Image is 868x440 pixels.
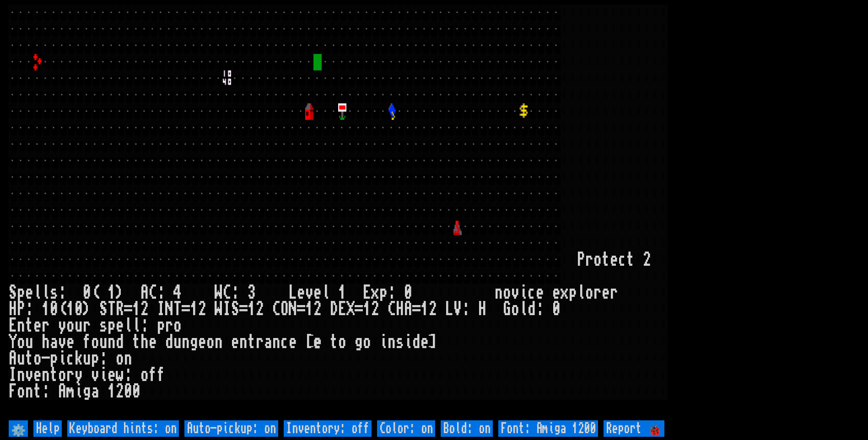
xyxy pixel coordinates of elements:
[25,334,33,350] div: u
[561,284,569,301] div: x
[289,284,297,301] div: L
[256,334,264,350] div: r
[495,284,503,301] div: n
[284,420,372,437] input: Inventory: off
[58,301,66,317] div: (
[338,334,346,350] div: o
[149,334,157,350] div: e
[173,284,182,301] div: 4
[396,334,404,350] div: s
[602,252,610,268] div: t
[610,252,618,268] div: e
[519,284,528,301] div: i
[124,367,132,383] div: :
[313,284,322,301] div: e
[322,284,330,301] div: l
[585,284,593,301] div: o
[231,334,239,350] div: e
[17,334,25,350] div: o
[182,301,190,317] div: =
[116,301,124,317] div: R
[264,334,272,350] div: a
[140,284,149,301] div: A
[33,284,42,301] div: l
[363,284,371,301] div: E
[593,252,602,268] div: o
[330,301,338,317] div: D
[184,420,278,437] input: Auto-pickup: on
[9,383,17,400] div: F
[58,334,66,350] div: v
[132,301,140,317] div: 1
[552,301,561,317] div: 0
[17,301,25,317] div: P
[17,383,25,400] div: o
[9,334,17,350] div: Y
[116,350,124,367] div: o
[305,284,313,301] div: v
[165,317,173,334] div: r
[99,367,108,383] div: i
[9,350,17,367] div: A
[313,301,322,317] div: 2
[379,334,388,350] div: i
[396,301,404,317] div: H
[83,317,91,334] div: r
[165,301,173,317] div: N
[445,301,453,317] div: L
[206,334,215,350] div: o
[116,334,124,350] div: d
[17,284,25,301] div: p
[17,317,25,334] div: n
[66,383,75,400] div: m
[536,301,544,317] div: :
[453,301,462,317] div: V
[289,334,297,350] div: e
[67,420,179,437] input: Keyboard hints: on
[42,284,50,301] div: l
[248,284,256,301] div: 3
[58,350,66,367] div: i
[256,301,264,317] div: 2
[297,284,305,301] div: e
[50,301,58,317] div: 0
[305,334,313,350] div: [
[91,334,99,350] div: o
[536,284,544,301] div: e
[223,301,231,317] div: I
[248,334,256,350] div: t
[280,301,289,317] div: O
[108,301,116,317] div: T
[519,301,528,317] div: l
[108,334,116,350] div: n
[108,383,116,400] div: 1
[412,301,421,317] div: =
[99,334,108,350] div: u
[338,284,346,301] div: 1
[363,334,371,350] div: o
[50,334,58,350] div: a
[9,367,17,383] div: I
[503,301,511,317] div: G
[377,420,435,437] input: Color: on
[140,301,149,317] div: 2
[215,284,223,301] div: W
[404,301,412,317] div: A
[99,301,108,317] div: S
[355,301,363,317] div: =
[50,367,58,383] div: t
[223,284,231,301] div: C
[25,350,33,367] div: t
[42,317,50,334] div: r
[441,420,493,437] input: Bold: on
[346,301,355,317] div: X
[140,334,149,350] div: h
[173,317,182,334] div: o
[569,284,577,301] div: p
[215,301,223,317] div: W
[618,252,626,268] div: c
[190,301,198,317] div: 1
[421,301,429,317] div: 1
[190,334,198,350] div: g
[116,367,124,383] div: w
